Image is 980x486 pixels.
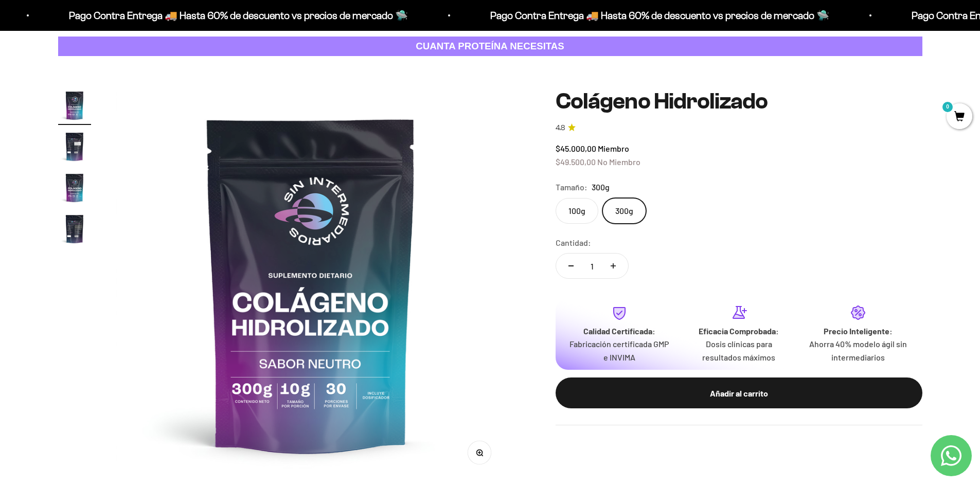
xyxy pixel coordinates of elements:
p: Pago Contra Entrega 🚚 Hasta 60% de descuento vs precios de mercado 🛸 [67,7,406,24]
p: Fabricación certificada GMP e INVIMA [568,337,671,364]
img: Colágeno Hidrolizado [58,130,91,163]
button: Ir al artículo 3 [58,171,91,207]
button: Aumentar cantidad [598,254,628,278]
button: Reducir cantidad [556,254,586,278]
span: $49.500,00 [556,157,596,167]
p: Ahorra 40% modelo ágil sin intermediarios [807,337,910,364]
strong: Precio Inteligente: [824,326,893,336]
button: Añadir al carrito [556,377,922,408]
p: Dosis clínicas para resultados máximos [687,337,790,364]
span: Miembro [598,143,629,153]
strong: CUANTA PROTEÍNA NECESITAS [416,41,564,51]
img: Colágeno Hidrolizado [58,212,91,245]
button: Ir al artículo 2 [58,130,91,166]
div: Añadir al carrito [576,387,902,400]
span: No Miembro [597,157,640,167]
span: $45.000,00 [556,143,596,153]
img: Colágeno Hidrolizado [58,89,91,122]
strong: Calidad Certificada: [583,326,655,336]
img: Colágeno Hidrolizado [116,89,506,479]
img: Colágeno Hidrolizado [58,171,91,204]
p: Pago Contra Entrega 🚚 Hasta 60% de descuento vs precios de mercado 🛸 [488,7,827,24]
button: Ir al artículo 4 [58,212,91,248]
span: 300g [592,181,610,194]
h1: Colágeno Hidrolizado [556,89,922,114]
strong: Eficacia Comprobada: [699,326,779,336]
legend: Tamaño: [556,181,587,194]
button: Ir al artículo 1 [58,89,91,125]
a: 4.84.8 de 5.0 estrellas [556,122,922,134]
mark: 0 [941,101,954,113]
a: 0 [947,112,972,123]
label: Cantidad: [556,236,591,249]
a: CUANTA PROTEÍNA NECESITAS [58,37,922,57]
span: 4.8 [556,122,565,134]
